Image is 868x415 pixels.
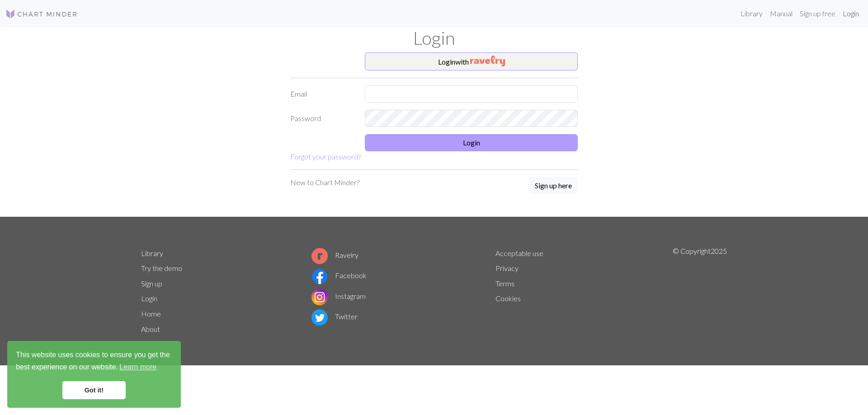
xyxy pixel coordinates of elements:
[311,268,328,284] img: Facebook logo
[311,289,328,305] img: Instagram logo
[365,134,578,151] button: Login
[495,294,521,303] a: Cookies
[16,350,172,374] span: This website uses cookies to ensure you get the best experience on our website.
[141,294,157,303] a: Login
[470,56,505,66] img: Ravelry
[529,177,578,194] button: Sign up here
[311,309,328,326] img: Twitter logo
[495,279,514,288] a: Terms
[311,251,359,259] a: Ravelry
[141,309,161,318] a: Home
[495,249,543,257] a: Acceptable use
[290,177,359,188] p: New to Chart Minder?
[290,152,361,161] a: Forgot your password?
[141,264,182,272] a: Try the demo
[285,110,359,127] label: Password
[311,248,328,264] img: Ravelry logo
[311,312,358,321] a: Twitter
[141,279,162,288] a: Sign up
[311,271,367,280] a: Facebook
[796,5,839,23] a: Sign up free
[141,325,160,333] a: About
[365,52,578,70] button: Loginwith
[118,360,158,374] a: learn more about cookies
[673,246,727,337] p: © Copyright 2025
[766,5,796,23] a: Manual
[141,249,163,257] a: Library
[839,5,863,23] a: Login
[529,177,578,195] a: Sign up here
[5,9,78,19] img: Logo
[285,85,359,103] label: Email
[62,381,126,399] a: dismiss cookie message
[7,341,181,408] div: cookieconsent
[311,292,366,300] a: Instagram
[737,5,766,23] a: Library
[136,27,732,49] h1: Login
[495,264,519,272] a: Privacy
